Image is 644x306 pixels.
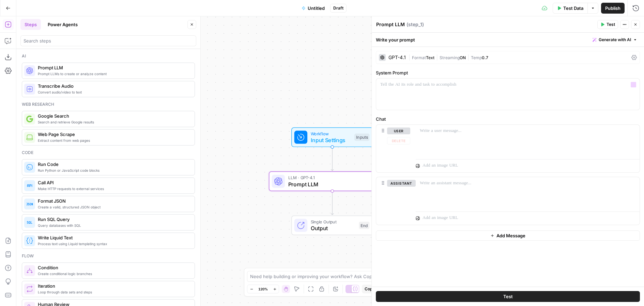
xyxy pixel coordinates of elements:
span: Add Message [496,232,525,239]
div: Write your prompt [372,33,644,47]
span: Search and retrieve Google results [38,119,189,125]
span: Query databases with SQL [38,223,189,228]
span: Process text using Liquid templating syntax [38,241,189,247]
span: Format JSON [38,198,189,204]
span: Untitled [308,5,325,12]
g: Edge from start to step_1 [331,147,334,171]
span: | [409,54,412,61]
div: LLM · GPT-4.1Prompt LLMStep 1 [269,171,396,191]
span: Web Page Scrape [38,131,189,138]
span: Create a valid, structured JSON object [38,204,189,210]
span: Transcribe Audio [38,83,189,89]
span: Run Python or JavaScript code blocks [38,168,189,173]
span: Single Output [311,218,356,225]
span: Make HTTP requests to external services [38,186,189,191]
button: Power Agents [44,19,82,30]
div: Flow [22,253,195,259]
span: Run Code [38,161,189,168]
div: Single OutputOutputEnd [269,216,396,235]
span: Streaming [440,55,460,60]
span: | [466,54,471,61]
span: Convert audio/video to text [38,89,189,95]
span: Test [503,293,513,300]
span: Create conditional logic branches [38,271,189,276]
div: WorkflowInput SettingsInputs [269,128,396,147]
button: Publish [601,3,625,14]
span: Test Data [563,5,583,12]
textarea: Prompt LLM [376,21,405,28]
span: Generate with AI [599,37,631,43]
span: LLM · GPT-4.1 [288,174,374,181]
label: Chat [376,116,640,122]
span: Prompt LLM [288,180,374,188]
button: Add Message [376,231,640,241]
span: Prompt LLM [38,64,189,71]
span: Iteration [38,283,189,289]
span: Write Liquid Text [38,234,189,241]
span: ON [460,55,466,60]
span: Text [426,55,434,60]
label: System Prompt [376,69,640,76]
input: Search steps [24,37,193,44]
span: Test [607,21,615,28]
div: GPT-4.1 [388,55,406,60]
div: assistant [376,177,410,225]
button: user [387,128,410,134]
span: Call API [38,179,189,186]
span: Input Settings [311,136,351,144]
span: Output [311,224,356,232]
span: ( step_1 ) [407,21,424,28]
span: Format [412,55,426,60]
span: Condition [38,264,189,271]
div: Web research [22,101,195,107]
button: Test Data [553,3,587,14]
span: Temp [471,55,482,60]
span: Run SQL Query [38,216,189,223]
span: Google Search [38,113,189,119]
div: Inputs [354,134,369,141]
span: Loop through data sets and steps [38,289,189,295]
button: Steps [20,19,41,30]
span: Extract content from web pages [38,138,189,143]
span: Prompt LLMs to create or analyze content [38,71,189,76]
g: Edge from step_1 to end [331,191,334,215]
span: | [434,54,440,61]
div: Ai [22,53,195,59]
button: Test [597,20,618,29]
button: Test [376,291,640,302]
div: End [359,222,369,229]
span: Copy [365,286,375,292]
span: Publish [605,5,620,12]
button: Copy [362,285,378,293]
span: Workflow [311,130,351,137]
button: assistant [387,180,416,187]
span: 120% [258,286,268,292]
button: Generate with AI [590,35,640,44]
div: Code [22,150,195,156]
div: userDelete [376,125,410,172]
button: Untitled [297,3,329,14]
span: Draft [333,5,343,11]
span: 0.7 [482,55,488,60]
